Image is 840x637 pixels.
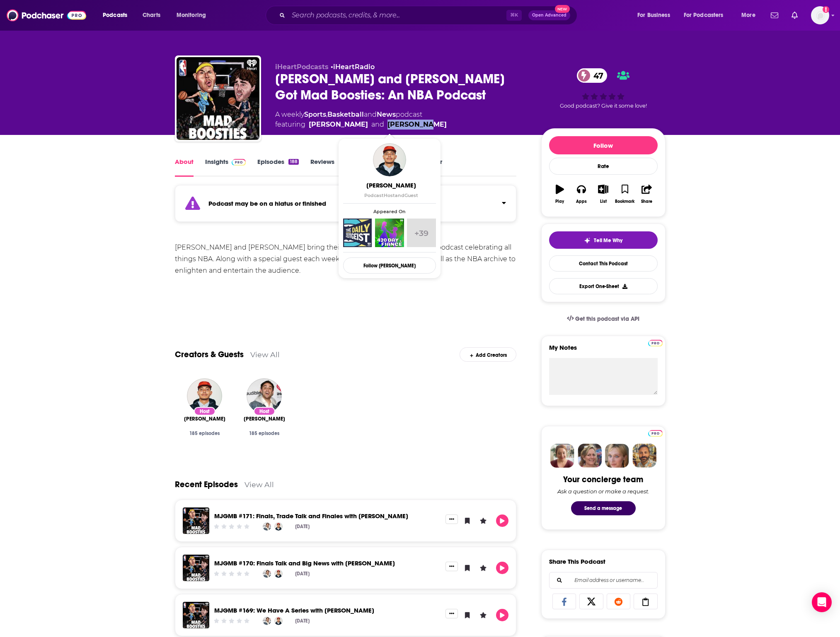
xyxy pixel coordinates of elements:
[175,349,244,360] a: Creators & Guests
[528,10,570,20] button: Open AdvancedNew
[343,257,436,274] button: Follow [PERSON_NAME]
[422,158,442,177] a: Similar
[137,9,165,22] a: Charts
[506,10,522,21] span: ⌘ K
[295,618,310,624] div: [DATE]
[309,120,368,130] a: Jack O'Brien
[373,143,406,176] a: Miles Gray
[263,522,271,531] a: Jack O'Brien
[555,5,570,13] span: New
[244,480,274,489] a: View All
[257,158,298,177] a: Episodes188
[632,9,680,22] button: open menu
[208,200,326,207] strong: Podcast may be on a hiatus or finished
[560,309,646,329] a: Get this podcast via API
[177,10,206,21] span: Monitoring
[571,179,592,209] button: Apps
[592,179,614,209] button: List
[615,199,634,204] div: Bookmark
[407,219,436,247] span: +39
[549,278,658,294] button: Export One-Sheet
[345,181,438,189] span: [PERSON_NAME]
[496,609,508,621] button: Play
[183,555,209,581] a: MJGMB #170: Finals Talk and Big News with Sarah Todd
[295,524,310,529] div: [DATE]
[213,524,250,530] div: Community Rating: 0 out of 5
[549,572,658,589] div: Search followers
[187,378,222,413] img: Miles Gray
[549,558,605,565] h3: Share This Podcast
[600,199,607,204] div: List
[250,350,280,359] a: View All
[767,8,782,22] a: Show notifications dropdown
[214,606,374,614] a: MJGMB #169: We Have A Series with Jabari Davis
[477,562,489,574] button: Leave a Rating
[371,120,384,130] span: and
[579,594,603,609] a: Share on X/Twitter
[304,111,326,118] a: Sports
[7,7,86,23] img: Podchaser - Follow, Share and Rate Podcasts
[247,378,282,413] a: Jack O'Brien
[364,192,418,198] span: Podcast Host Guest
[263,570,271,578] img: Jack O'Brien
[275,120,447,130] span: featuring
[177,57,259,140] img: Miles and Jack Got Mad Boosties: An NBA Podcast
[274,617,283,625] img: Miles Gray
[556,572,651,588] input: Email address or username...
[811,6,829,24] span: Logged in as antoine.jordan
[274,570,283,578] img: Miles Gray
[395,192,404,198] span: and
[575,315,639,322] span: Get this podcast via API
[549,136,658,154] button: Follow
[811,6,829,24] img: User Profile
[364,111,377,118] span: and
[331,63,375,71] span: •
[648,340,663,346] img: Podchaser Pro
[445,562,458,571] button: Show More Button
[263,617,271,625] a: Jack O'Brien
[445,514,458,524] button: Show More Button
[377,111,396,118] a: News
[182,430,228,436] div: 185 episodes
[636,179,657,209] button: Share
[607,594,631,609] a: Share on Reddit
[648,339,663,346] a: Pro website
[684,10,724,21] span: For Podcasters
[326,111,327,118] span: ,
[549,344,658,358] label: My Notes
[288,9,506,22] input: Search podcasts, credits, & more...
[343,209,436,214] span: Appeared On
[213,618,250,624] div: Community Rating: 0 out of 5
[648,430,663,437] img: Podchaser Pro
[460,347,516,362] div: Add Creators
[614,179,636,209] button: Bookmark
[232,159,246,166] img: Podchaser Pro
[183,602,209,628] a: MJGMB #169: We Have A Series with Jabari Davis
[171,9,217,22] button: open menu
[560,103,647,109] span: Good podcast? Give it some love!
[552,594,576,609] a: Share on Facebook
[576,199,587,204] div: Apps
[343,219,372,247] img: The Daily Zeitgeist
[387,120,447,130] a: Miles Gray
[97,9,138,22] button: open menu
[585,68,608,83] span: 47
[183,507,209,534] img: MJGMB #171: Finals, Trade Talk and Finales with Harrison Faigen
[496,514,508,527] button: Play
[632,444,656,468] img: Jon Profile
[549,255,658,272] a: Contact This Podcast
[103,10,127,21] span: Podcasts
[641,199,652,204] div: Share
[274,522,283,531] a: Miles Gray
[241,430,288,436] div: 185 episodes
[184,416,225,422] a: Miles Gray
[541,63,666,115] div: 47Good podcast? Give it some love!
[605,444,629,468] img: Jules Profile
[549,158,658,175] div: Rate
[812,592,832,612] div: Open Intercom Messenger
[288,159,298,165] div: 188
